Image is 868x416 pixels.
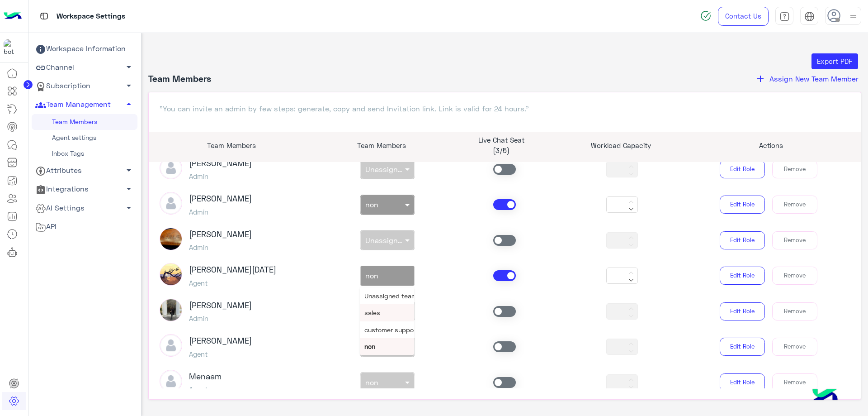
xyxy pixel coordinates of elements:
[720,267,765,285] button: Edit Role
[189,372,222,382] h3: Menaam
[720,231,765,249] button: Edit Role
[189,208,252,216] h5: Admin
[189,336,252,346] h3: [PERSON_NAME]
[32,217,137,236] a: API
[32,58,137,77] a: Channel
[32,162,137,180] a: Attributes
[328,140,434,151] p: Team Members
[817,57,852,65] span: Export PDF
[772,338,817,356] button: Remove
[360,287,414,355] ng-dropdown-panel: Options list
[123,62,134,72] span: arrow_drop_down
[4,39,20,56] img: 713415422032625
[189,265,276,275] h3: [PERSON_NAME][DATE]
[38,10,50,22] img: tab
[32,40,137,58] a: Workspace Information
[32,77,137,96] a: Subscription
[123,80,134,91] span: arrow_drop_down
[720,160,765,178] button: Edit Role
[160,263,182,286] img: ACg8ocJAd9cmCV_lg36ov6Kt_yM79juuS8Adv9pU2f3caa9IOlWTjQo=s96-c
[189,350,252,358] h5: Agent
[752,73,861,85] button: addAssign New Team Member
[189,230,252,239] h3: [PERSON_NAME]
[189,172,252,180] h5: Admin
[149,140,315,151] p: Team Members
[720,338,765,356] button: Edit Role
[848,11,859,22] img: profile
[811,53,858,70] button: Export PDF
[189,194,252,204] h3: [PERSON_NAME]
[772,196,817,214] button: Remove
[720,373,765,392] button: Edit Role
[123,99,134,110] span: arrow_drop_up
[189,158,252,168] h3: [PERSON_NAME]
[160,192,182,215] img: defaultAdmin.png
[755,73,766,84] i: add
[720,302,765,320] button: Edit Role
[772,267,817,285] button: Remove
[364,292,417,300] span: Unassigned team
[364,309,380,316] span: sales
[160,157,182,179] img: defaultAdmin.png
[769,74,859,83] span: Assign New Team Member
[148,73,211,85] h4: Team Members
[57,10,125,23] p: Workspace Settings
[718,7,769,26] a: Contact Us
[720,196,765,214] button: Edit Role
[32,114,137,130] a: Team Members
[123,165,134,176] span: arrow_drop_down
[189,301,252,311] h3: [PERSON_NAME]
[189,314,252,322] h5: Admin
[123,183,134,194] span: arrow_drop_down
[364,326,419,334] span: customer support
[448,145,554,156] p: (3/5)
[809,380,841,411] img: hulul-logo.png
[568,140,674,151] p: Workload Capacity
[160,299,182,321] img: picture
[160,370,182,392] img: defaultAdmin.png
[804,11,815,22] img: tab
[32,96,137,114] a: Team Management
[189,243,252,251] h5: Admin
[189,279,276,287] h5: Agent
[772,160,817,178] button: Remove
[448,135,554,145] p: Live Chat Seat
[364,343,375,350] span: non
[775,7,793,26] a: tab
[123,202,134,213] span: arrow_drop_down
[189,385,222,393] h5: Agent
[32,130,137,146] a: Agent settings
[779,11,790,22] img: tab
[4,7,22,26] img: Logo
[32,180,137,199] a: Integrations
[35,221,57,233] span: API
[772,231,817,249] button: Remove
[160,228,182,250] img: picture
[32,199,137,217] a: AI Settings
[772,373,817,392] button: Remove
[688,140,854,151] p: Actions
[32,146,137,162] a: Inbox Tags
[772,302,817,320] button: Remove
[160,103,850,114] p: "You can invite an admin by few steps: generate, copy and send Invitation link. Link is valid for...
[160,334,182,357] img: defaultAdmin.png
[700,10,711,21] img: spinner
